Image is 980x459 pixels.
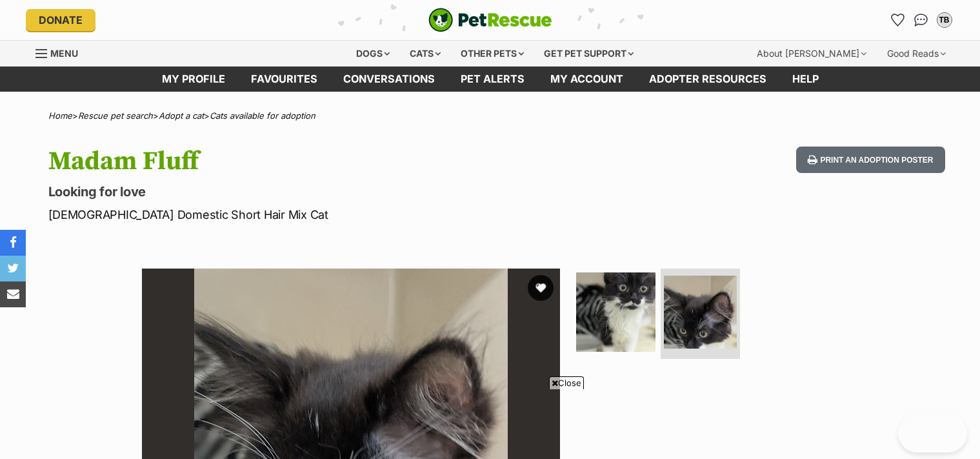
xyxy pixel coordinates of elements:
a: Adopter resources [636,66,779,92]
img: chat-41dd97257d64d25036548639549fe6c8038ab92f7586957e7f3b1b290dea8141.svg [914,14,928,26]
a: Cats available for adoption [210,110,315,121]
a: Adopt a cat [159,110,204,121]
a: Menu [35,41,87,64]
a: Donate [26,9,95,31]
a: Help [779,66,832,92]
span: Menu [50,48,78,59]
span: Close [549,376,584,389]
img: logo-cat-932fe2b9b8326f06289b0f2fb663e598f794de774fb13d1741a6617ecf9a85b4.svg [428,8,552,32]
div: About [PERSON_NAME] [748,41,875,66]
h1: Madam Fluff [48,147,594,176]
button: My account [934,10,955,30]
a: PetRescue [428,8,552,32]
img: Photo of Madam Fluff [576,272,655,352]
iframe: Help Scout Beacon - Open [898,414,967,453]
button: Print an adoption poster [796,147,945,173]
div: TB [938,14,951,26]
a: Conversations [911,10,932,30]
a: My account [537,66,636,92]
div: Dogs [347,41,399,66]
a: Favourites [238,66,330,92]
p: Looking for love [48,183,594,201]
div: Other pets [452,41,533,66]
div: > > > [16,111,965,121]
a: Favourites [888,10,908,30]
img: Photo of Madam Fluff [664,276,737,349]
a: Pet alerts [448,66,537,92]
a: conversations [330,66,448,92]
div: Get pet support [535,41,643,66]
div: Cats [401,41,450,66]
ul: Account quick links [888,10,955,30]
p: [DEMOGRAPHIC_DATA] Domestic Short Hair Mix Cat [48,206,594,223]
button: favourite [528,275,554,301]
iframe: Advertisement [255,394,725,453]
div: Good Reads [878,41,955,66]
a: Rescue pet search [78,110,153,121]
a: My profile [149,66,238,92]
a: Home [48,110,72,121]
